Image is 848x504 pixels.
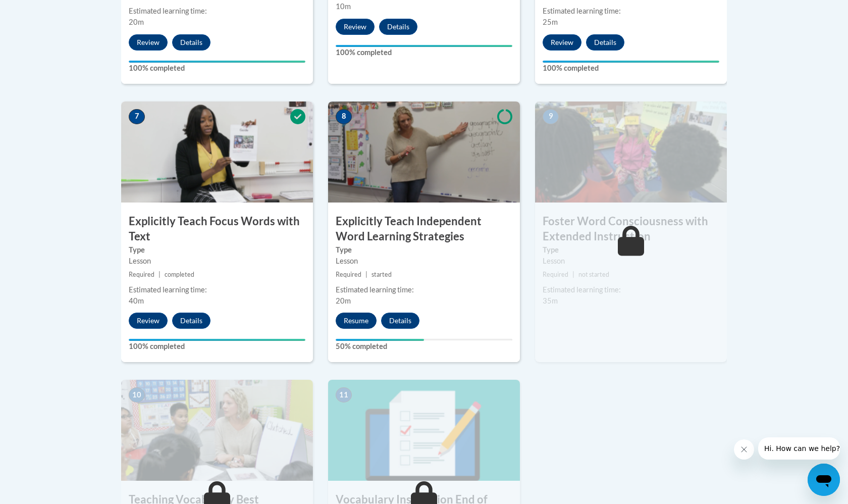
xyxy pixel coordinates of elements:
span: Required [336,271,361,278]
img: Course Image [121,380,313,481]
span: 8 [336,109,352,124]
span: 11 [336,387,352,402]
div: Estimated learning time: [129,284,305,295]
span: 10m [336,2,351,11]
span: | [572,271,574,278]
div: Lesson [129,256,305,267]
button: Details [379,19,417,35]
div: Lesson [336,256,512,267]
label: Type [336,244,512,256]
button: Review [336,19,375,35]
span: 40m [129,296,144,305]
div: Your progress [336,45,512,47]
span: Required [543,271,568,278]
img: Course Image [535,102,727,203]
label: 100% completed [129,341,305,352]
button: Review [129,313,168,329]
button: Resume [336,313,377,329]
label: 100% completed [336,47,512,58]
label: 100% completed [129,63,305,74]
label: 50% completed [336,341,512,352]
button: Details [586,34,624,51]
img: Course Image [121,102,313,203]
span: 20m [336,296,351,305]
div: Your progress [543,61,719,63]
h3: Foster Word Consciousness with Extended Instruction [535,214,727,245]
div: Estimated learning time: [543,284,719,295]
button: Details [172,34,210,51]
span: 10 [129,387,145,402]
div: Your progress [129,61,305,63]
iframe: Button to launch messaging window [808,464,840,496]
div: Your progress [129,339,305,341]
div: Your progress [336,339,424,341]
span: completed [165,271,194,278]
label: Type [543,244,719,256]
span: not started [578,271,609,278]
div: Estimated learning time: [543,6,719,17]
button: Details [172,313,210,329]
button: Review [543,34,581,51]
span: 25m [543,18,558,26]
span: started [372,271,392,278]
span: Required [129,271,154,278]
button: Review [129,34,168,51]
label: 100% completed [543,63,719,74]
div: Estimated learning time: [336,284,512,295]
button: Details [381,313,419,329]
div: Lesson [543,256,719,267]
span: 9 [543,109,559,124]
span: 20m [129,18,144,26]
span: | [158,271,161,278]
span: 35m [543,296,558,305]
img: Course Image [328,380,520,481]
img: Course Image [328,102,520,203]
label: Type [129,244,305,256]
span: 7 [129,109,145,124]
div: Estimated learning time: [129,6,305,17]
span: | [365,271,367,278]
iframe: Close message [734,439,754,460]
h3: Explicitly Teach Independent Word Learning Strategies [328,214,520,245]
h3: Explicitly Teach Focus Words with Text [121,214,313,245]
iframe: Message from company [758,437,840,460]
